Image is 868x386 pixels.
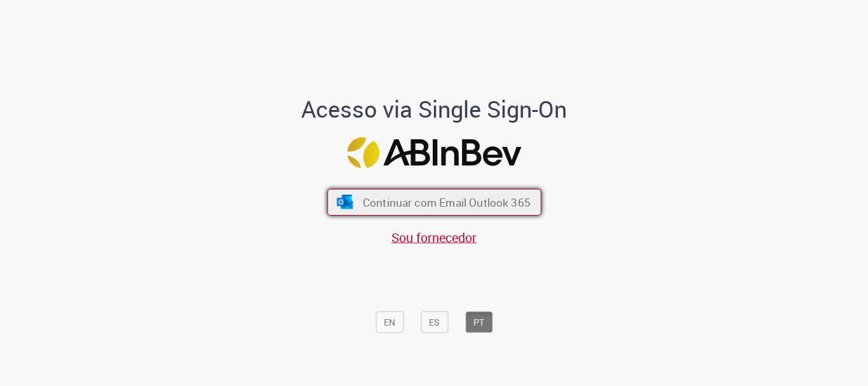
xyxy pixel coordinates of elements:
button: ícone Azure/Microsoft 360 Continuar com Email Outlook 365 [327,189,541,216]
img: ícone Azure/Microsoft 360 [336,195,354,209]
button: PT [465,312,492,333]
h1: Acesso via Single Sign-On [258,97,611,122]
span: Continuar com Email Outlook 365 [362,195,530,210]
button: ES [421,312,448,333]
button: EN [376,312,403,333]
a: Sou fornecedor [391,229,477,246]
img: Logo ABInBev [347,137,521,169]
